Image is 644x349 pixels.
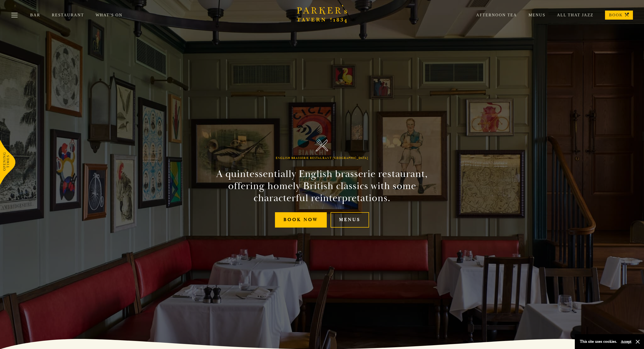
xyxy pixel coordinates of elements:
[275,212,327,228] a: Book Now
[580,338,617,345] p: This site uses cookies.
[621,339,631,344] button: Accept
[207,168,437,204] h2: A quintessentially English brasserie restaurant, offering homely British classics with some chara...
[276,156,368,160] h1: English Brasserie Restaurant [GEOGRAPHIC_DATA]
[316,139,328,151] img: Parker's Tavern Brasserie Cambridge
[331,212,369,228] a: Menus
[635,339,640,344] button: Close and accept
